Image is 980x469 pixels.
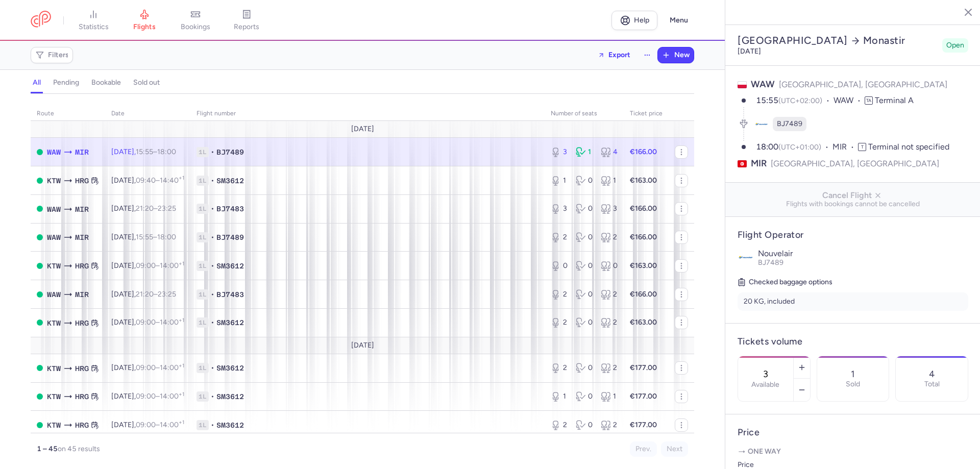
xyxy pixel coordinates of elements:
[197,317,209,328] span: 1L
[771,157,939,170] span: [GEOGRAPHIC_DATA], [GEOGRAPHIC_DATA]
[157,147,176,156] time: 18:00
[136,204,176,213] span: –
[778,96,822,105] span: (UTC+02:00)
[211,261,214,271] span: •
[111,318,184,327] span: [DATE],
[738,34,938,47] h2: [GEOGRAPHIC_DATA] Monastir
[211,317,214,328] span: •
[756,142,778,152] time: 18:00
[136,318,184,327] span: –
[779,80,947,89] span: [GEOGRAPHIC_DATA], [GEOGRAPHIC_DATA]
[551,420,568,430] div: 2
[630,318,657,327] strong: €163.00
[37,445,58,453] strong: 1 – 45
[75,232,89,243] span: MIR
[211,176,214,186] span: •
[136,290,154,299] time: 21:20
[832,141,858,153] span: MIR
[111,233,176,241] span: [DATE],
[160,176,184,185] time: 14:40
[929,369,935,379] p: 4
[53,78,79,87] h4: pending
[111,392,184,401] span: [DATE],
[216,363,244,373] span: SM3612
[157,233,176,241] time: 18:00
[75,289,89,300] span: MIR
[738,249,754,265] img: Nouvelair logo
[576,204,593,214] div: 0
[601,363,618,373] div: 2
[160,261,184,270] time: 14:00
[551,261,568,271] div: 0
[136,363,156,372] time: 09:00
[946,40,964,51] span: Open
[47,204,61,215] span: WAW
[47,232,61,243] span: WAW
[160,318,184,327] time: 14:00
[58,445,100,453] span: on 45 results
[751,381,779,389] label: Available
[601,147,618,157] div: 4
[111,147,176,156] span: [DATE],
[630,176,657,185] strong: €163.00
[111,363,184,372] span: [DATE],
[630,421,657,429] strong: €177.00
[834,95,865,107] span: WAW
[179,175,184,181] sup: +1
[576,232,593,242] div: 0
[634,16,649,24] span: Help
[778,143,821,152] span: (UTC+01:00)
[136,147,153,156] time: 15:55
[75,175,89,186] span: HRG
[576,289,593,300] div: 0
[136,261,184,270] span: –
[197,147,209,157] span: 1L
[591,47,637,63] button: Export
[545,106,624,121] th: number of seats
[111,261,184,270] span: [DATE],
[111,290,176,299] span: [DATE],
[197,232,209,242] span: 1L
[136,233,153,241] time: 15:55
[181,22,210,32] span: bookings
[216,289,244,300] span: BJ7483
[601,317,618,328] div: 2
[551,317,568,328] div: 2
[179,317,184,324] sup: +1
[738,276,968,288] h5: Checked baggage options
[136,176,184,185] span: –
[576,176,593,186] div: 0
[351,125,374,133] span: [DATE]
[133,78,160,87] h4: sold out
[31,47,72,63] button: Filters
[756,95,778,105] time: 15:55
[601,391,618,402] div: 1
[31,11,51,30] a: CitizenPlane red outlined logo
[601,232,618,242] div: 2
[136,318,156,327] time: 09:00
[216,204,244,214] span: BJ7483
[751,157,767,170] span: MIR
[133,22,156,32] span: flights
[136,421,184,429] span: –
[601,289,618,300] div: 2
[211,204,214,214] span: •
[197,261,209,271] span: 1L
[211,289,214,300] span: •
[758,249,968,258] p: Nouvelair
[47,391,61,402] span: KTW
[158,290,176,299] time: 23:25
[216,317,244,328] span: SM3612
[190,106,545,121] th: Flight number
[858,143,866,151] span: T
[47,260,61,271] span: KTW
[158,204,176,213] time: 23:25
[351,341,374,350] span: [DATE]
[738,447,968,457] p: One way
[47,317,61,329] span: KTW
[576,317,593,328] div: 0
[751,79,775,90] span: WAW
[601,420,618,430] div: 2
[216,147,244,157] span: BJ7489
[136,176,156,185] time: 09:40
